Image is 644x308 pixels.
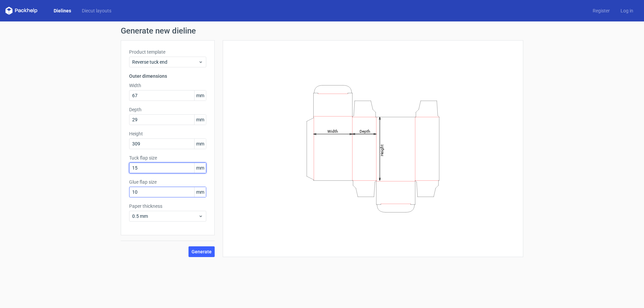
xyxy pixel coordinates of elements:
label: Glue flap size [129,179,206,185]
h1: Generate new dieline [121,27,523,35]
a: Diecut layouts [76,7,117,14]
a: Log in [615,7,639,14]
tspan: Width [327,129,338,133]
span: Generate [192,249,212,254]
button: Generate [189,246,215,257]
span: mm [194,163,206,173]
label: Product template [129,49,206,55]
label: Width [129,82,206,89]
label: Paper thickness [129,203,206,209]
a: Register [587,7,615,14]
span: mm [194,115,206,125]
span: mm [194,187,206,197]
label: Depth [129,106,206,113]
span: mm [194,139,206,149]
tspan: Height [380,144,384,156]
span: 0.5 mm [132,213,198,220]
label: Height [129,130,206,137]
tspan: Depth [360,129,370,133]
a: Dielines [48,7,76,14]
span: Reverse tuck end [132,59,198,65]
span: mm [194,90,206,101]
h3: Outer dimensions [129,73,206,79]
label: Tuck flap size [129,155,206,161]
